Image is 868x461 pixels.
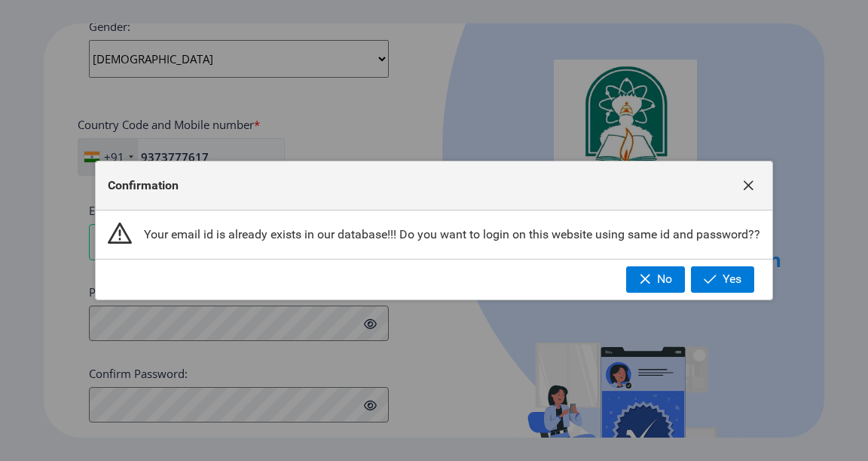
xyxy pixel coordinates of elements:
button: Yes [691,266,754,292]
span: Your email id is already exists in our database!!! Do you want to login on this website using sam... [144,227,760,242]
button: No [626,266,685,292]
span: Confirmation [108,178,179,193]
span: No [657,272,672,286]
span: Yes [723,272,741,286]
